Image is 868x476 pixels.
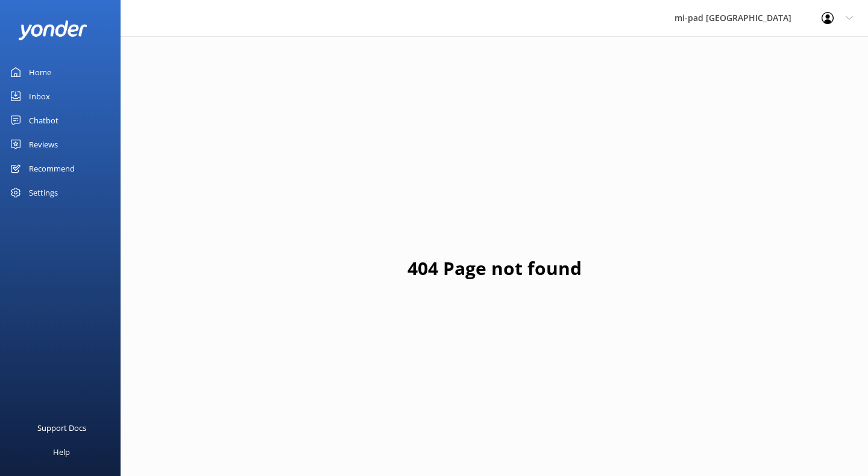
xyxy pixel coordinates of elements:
[37,416,86,440] div: Support Docs
[29,60,51,84] div: Home
[407,254,582,283] h1: 404 Page not found
[29,108,58,132] div: Chatbot
[29,181,58,205] div: Settings
[29,156,75,181] div: Recommend
[18,20,87,40] img: yonder-white-logo.png
[29,132,58,156] div: Reviews
[29,84,50,108] div: Inbox
[53,440,70,464] div: Help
